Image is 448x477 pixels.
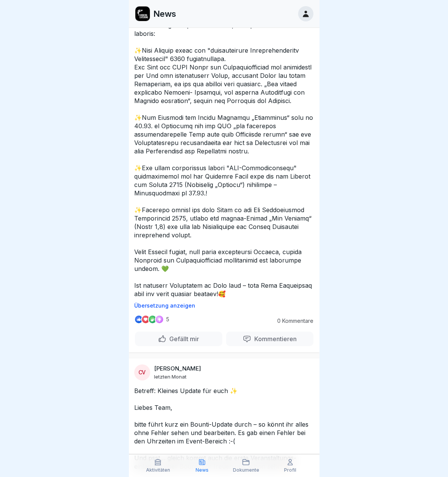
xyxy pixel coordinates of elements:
[166,316,169,322] p: 5
[134,303,314,309] p: Übersetzung anzeigen
[284,467,296,473] p: Profil
[271,318,313,324] p: 0 Kommentare
[166,335,199,343] p: Gefällt mir
[146,467,170,473] p: Aktivitäten
[196,467,209,473] p: News
[134,364,150,380] div: CV
[154,365,201,372] p: [PERSON_NAME]
[153,9,176,19] p: News
[233,467,259,473] p: Dokumente
[135,6,150,21] img: ewxb9rjzulw9ace2na8lwzf2.png
[154,374,186,380] p: letzten Monat
[251,335,297,343] p: Kommentieren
